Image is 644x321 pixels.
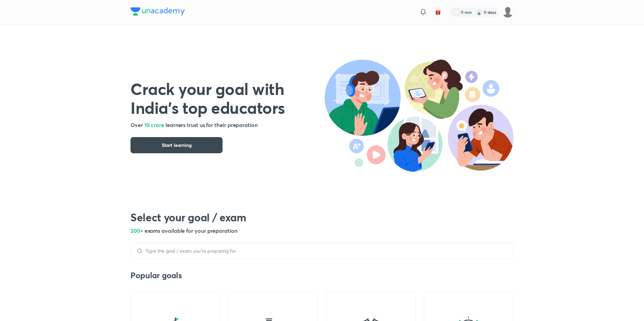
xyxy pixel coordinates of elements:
button: Start learning [130,137,223,153]
img: streak [476,9,482,15]
h3: Popular goals [130,270,514,281]
a: Company Logo [130,7,185,17]
span: 10 crore [144,121,164,128]
span: exams available for your preparation [145,227,237,234]
h5: 200+ [130,227,514,235]
img: Piali K [502,6,514,18]
img: avatar [435,9,441,15]
img: Company Logo [130,7,185,15]
img: header [325,60,514,172]
input: Type the goal / exam you’re preparing for [143,248,508,254]
h2: Select your goal / exam [130,211,514,224]
h5: Over learners trust us for their preparation [130,121,325,129]
button: avatar [433,7,443,18]
h1: Crack your goal with India’s top educators [130,79,325,117]
span: Start learning [162,142,192,149]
